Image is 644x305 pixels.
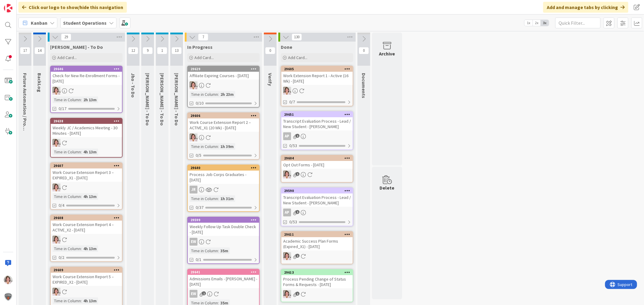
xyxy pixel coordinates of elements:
[53,236,60,244] img: EW
[281,66,353,85] div: 29605Work Extension Report 1 - Active (16 Wk) - [DATE]
[53,149,81,155] div: Time in Column
[219,91,235,98] div: 2h 23m
[51,139,122,147] div: EW
[191,270,259,274] div: 29641
[82,245,98,252] div: 4h 13m
[196,204,203,211] span: 0/37
[143,47,153,54] span: 9
[555,17,601,28] input: Quick Filter...
[51,163,122,168] div: 29607
[188,118,259,132] div: Work Course Extension Report 2 – ACTIVE_X1 (20 Wk) - [DATE]
[53,119,122,123] div: 29638
[50,44,103,50] span: Emilie - To Do
[188,113,259,118] div: 29606
[188,275,259,288] div: Admissions Emails - [PERSON_NAME] - [DATE]
[51,273,122,286] div: Work Course Extension Report 5 – EXPIRED_X2 - [DATE]
[188,186,259,193] div: JR
[281,193,353,207] div: Transcript Evaluation Process - Lead / New Student - [PERSON_NAME]
[20,47,30,54] span: 17
[219,195,235,202] div: 1h 31m
[281,87,353,95] div: EW
[63,20,107,26] b: Student Operations
[190,134,197,141] img: EW
[296,134,300,138] span: 1
[53,193,81,200] div: Time in Column
[53,297,81,304] div: Time in Column
[361,73,367,98] span: Documents
[289,219,297,225] span: 0/53
[296,292,300,296] span: 1
[188,165,259,184] div: 29640Process Job Corps Graduates - [DATE]
[218,91,219,98] span: :
[541,20,549,26] span: 3x
[51,288,122,296] div: EW
[281,188,353,207] div: 29590Transcript Evaluation Process - Lead / New Student - [PERSON_NAME]
[283,87,291,95] img: EW
[188,217,259,223] div: 29599
[284,156,353,160] div: 29604
[51,236,122,244] div: EW
[53,184,60,191] img: EW
[284,189,353,193] div: 29590
[281,117,353,130] div: Transcript Evaluation Process - Lead / New Student - [PERSON_NAME]
[281,66,353,72] div: 29605
[51,221,122,234] div: Work Course Extension Report 4 – ACTIVE_X2 - [DATE]
[4,293,12,301] img: avatar
[51,118,122,137] div: 29638Weekly JC / Academics Meeting - 30 Minutes - [DATE]
[130,73,136,98] span: Jho - To Do
[196,100,203,106] span: 0/10
[53,288,60,296] img: EW
[283,290,291,298] img: EW
[198,33,208,41] span: 7
[51,168,122,182] div: Work Course Extension Report 3 – EXPIRED_X1 - [DATE]
[51,267,122,286] div: 29609Work Course Extension Report 5 – EXPIRED_X2 - [DATE]
[53,268,122,272] div: 29609
[191,114,259,118] div: 29606
[31,19,47,27] span: Kanban
[51,163,122,182] div: 29607Work Course Extension Report 3 – EXPIRED_X1 - [DATE]
[283,252,291,260] img: EW
[281,270,353,288] div: 29613Process Pending Change of Status Forms & Requests - [DATE]
[190,186,197,193] div: JR
[218,195,219,202] span: :
[190,81,197,89] img: EW
[265,47,275,54] span: 0
[51,66,122,85] div: 29646Check for New Re-Enrollment Forms - [DATE]
[53,245,81,252] div: Time in Column
[37,73,43,92] span: BackLog
[51,267,122,273] div: 29609
[51,87,122,95] div: EW
[191,218,259,222] div: 29599
[188,269,259,275] div: 29641
[524,20,533,26] span: 1x
[219,247,230,254] div: 35m
[51,118,122,124] div: 29638
[219,143,235,150] div: 1h 39m
[283,132,291,140] div: AP
[82,297,98,304] div: 4h 13m
[4,276,12,284] img: EW
[289,143,297,149] span: 0/53
[188,134,259,141] div: EW
[281,132,353,140] div: AP
[284,67,353,71] div: 29605
[82,96,98,103] div: 2h 13m
[296,254,300,258] span: 1
[57,55,77,60] span: Add Card...
[22,73,28,155] span: Future Automation / Process Building
[281,188,353,193] div: 29590
[59,202,64,209] span: 0/4
[51,72,122,85] div: Check for New Re-Enrollment Forms - [DATE]
[53,87,60,95] img: EW
[51,66,122,72] div: 29646
[188,217,259,236] div: 29599Weekly Follow Up Task Double Check - [DATE]
[188,113,259,132] div: 29606Work Course Extension Report 2 – ACTIVE_X1 (20 Wk) - [DATE]
[51,215,122,221] div: 29608
[53,216,122,220] div: 29608
[281,156,353,169] div: 29604Opt Out Forms - [DATE]
[359,47,369,54] span: 0
[283,171,291,178] img: EW
[281,112,353,130] div: 29651Transcript Evaluation Process - Lead / New Student - [PERSON_NAME]
[128,47,138,54] span: 12
[13,1,27,8] span: Support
